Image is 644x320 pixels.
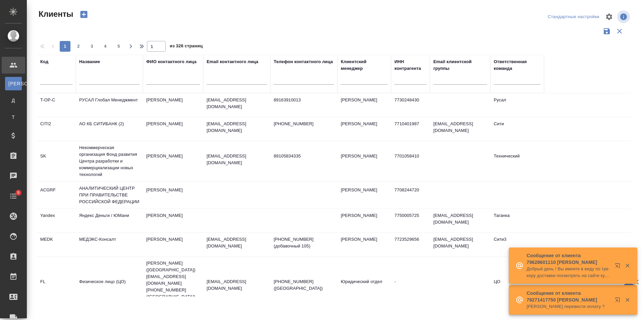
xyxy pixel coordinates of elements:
td: [PERSON_NAME] [337,183,391,207]
p: [EMAIL_ADDRESS][DOMAIN_NAME] [207,97,267,110]
td: ACGRF [37,183,76,207]
span: Д [8,97,18,104]
td: Сити [490,117,544,141]
td: [PERSON_NAME] [337,149,391,173]
td: Русал [490,93,544,117]
span: [PERSON_NAME] [8,80,18,87]
td: SK [37,149,76,173]
td: [PERSON_NAME] [337,233,391,256]
td: Таганка [490,209,544,232]
td: T-OP-C [37,93,76,117]
td: Сити3 [490,233,544,256]
span: Клиенты [37,9,73,19]
td: 7723529656 [391,233,430,256]
td: CITI2 [37,117,76,141]
td: [PERSON_NAME] [143,117,203,141]
td: [PERSON_NAME] [143,149,203,173]
td: ЦО [490,275,544,299]
button: Закрыть [621,297,634,303]
button: Закрыть [621,263,634,269]
div: ФИО контактного лица [146,58,197,65]
span: 5 [13,189,23,196]
td: 7710401987 [391,117,430,141]
td: [PERSON_NAME] [143,209,203,232]
td: Технический [490,149,544,173]
div: Email клиентской группы [433,58,487,72]
span: Настроить таблицу [601,9,617,25]
td: 7708244720 [391,183,430,207]
span: 5 [113,43,124,50]
span: 3 [87,43,97,50]
div: Код [40,58,48,65]
p: Сообщение от клиента 79628601110 [PERSON_NAME] [527,252,610,266]
button: 5 [113,41,124,52]
td: [EMAIL_ADDRESS][DOMAIN_NAME] [430,209,490,232]
div: Клиентский менеджер [341,58,388,72]
span: 2 [73,43,84,50]
p: [PHONE_NUMBER] ([GEOGRAPHIC_DATA]) [274,278,334,292]
a: Д [5,94,22,107]
span: Т [8,114,18,121]
p: [EMAIL_ADDRESS][DOMAIN_NAME] [207,278,267,292]
a: 5 [2,188,25,204]
span: Посмотреть информацию [617,10,631,23]
div: Название [79,58,100,65]
td: [PERSON_NAME] [143,233,203,256]
button: Создать [76,9,92,20]
div: Телефон контактного лица [274,58,333,65]
p: [EMAIL_ADDRESS][DOMAIN_NAME] [207,121,267,134]
button: Открыть в новой вкладке [611,293,627,309]
td: АНАЛИТИЧЕСКИЙ ЦЕНТР ПРИ ПРАВИТЕЛЬСТВЕ РОССИЙСКОЙ ФЕДЕРАЦИИ [76,182,143,209]
p: [EMAIL_ADDRESS][DOMAIN_NAME] [207,236,267,249]
p: 89105834335 [274,153,334,159]
button: 3 [87,41,97,52]
p: Сообщение от клиента 79271417750 [PERSON_NAME] [527,290,610,303]
span: из 326 страниц [170,42,203,52]
div: Email контактного лица [207,58,258,65]
td: 7701058410 [391,149,430,173]
button: Сбросить фильтры [613,25,626,38]
td: 7750005725 [391,209,430,232]
p: [PHONE_NUMBER] (добавочный 105) [274,236,334,249]
td: 7730248430 [391,93,430,117]
a: [PERSON_NAME] [5,77,22,90]
p: Добрый день ! Вы имеете в виду по трекеру доставки посмотреть на сайте курьера ? [527,266,610,279]
button: Сохранить фильтры [600,25,613,38]
td: Физическое лицо (ЦО) [76,275,143,299]
button: 4 [100,41,111,52]
td: [PERSON_NAME] [337,93,391,117]
p: 89163910013 [274,97,334,103]
td: FL [37,275,76,299]
p: [PERSON_NAME] перевести оплату ? [527,303,610,310]
td: [PERSON_NAME] ([GEOGRAPHIC_DATA]) [EMAIL_ADDRESS][DOMAIN_NAME] [PHONE_NUMBER] ([GEOGRAPHIC_DATA])... [143,257,203,317]
td: АО КБ СИТИБАНК (2) [76,117,143,141]
td: [PERSON_NAME] [143,183,203,207]
td: Некоммерческая организация Фонд развития Центра разработки и коммерциализации новых технологий [76,141,143,181]
div: split button [546,12,601,22]
div: ИНН контрагента [394,58,427,72]
span: 4 [100,43,111,50]
a: Т [5,110,22,124]
td: МЕДЭКС-Консалт [76,233,143,256]
td: [EMAIL_ADDRESS][DOMAIN_NAME] [430,233,490,256]
td: - [391,275,430,299]
td: Yandex [37,209,76,232]
td: РУСАЛ Глобал Менеджмент [76,93,143,117]
td: [PERSON_NAME] [337,117,391,141]
td: MEDK [37,233,76,256]
p: [PHONE_NUMBER] [274,121,334,127]
button: 2 [73,41,84,52]
td: Яндекс Деньги / ЮМани [76,209,143,232]
p: [EMAIL_ADDRESS][DOMAIN_NAME] [207,153,267,166]
td: [EMAIL_ADDRESS][DOMAIN_NAME] [430,117,490,141]
td: [PERSON_NAME] [143,93,203,117]
td: Юридический отдел [337,275,391,299]
td: [PERSON_NAME] [337,209,391,232]
div: Ответственная команда [494,58,541,72]
button: Открыть в новой вкладке [611,259,627,275]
